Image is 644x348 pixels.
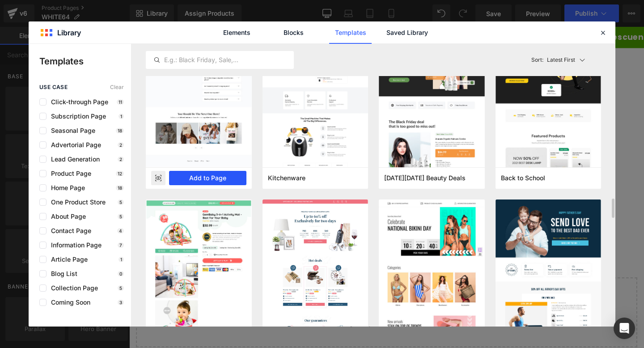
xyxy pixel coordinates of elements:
[47,156,100,163] span: Lead Generation
[153,47,220,58] span: Assign a product
[47,270,77,277] span: Blog List
[272,21,315,44] a: Blocks
[295,7,361,15] p: Envio Gratis 🚚
[47,113,106,120] span: Subscription Page
[151,171,165,185] div: Preview
[394,68,414,81] span: $0.00
[277,132,530,142] label: Quantity
[47,127,95,134] span: Seasonal Page
[274,284,355,302] a: Add Single Section
[547,56,575,64] p: Latest First
[117,228,124,233] p: 4
[47,98,108,106] span: Click-through Page
[118,242,124,248] p: 7
[116,185,124,191] p: 18
[118,285,124,291] p: 5
[528,51,602,69] button: Latest FirstSort:Latest First
[172,7,250,15] p: Paga Al Recibir💖
[47,299,90,306] span: Coming Soon
[118,157,124,162] p: 2
[614,318,635,339] div: Open Intercom Messenger
[47,184,85,191] span: Home Page
[117,99,124,105] p: 11
[169,171,246,185] button: Add to Page
[47,213,86,220] span: About Page
[47,141,101,149] span: Advertorial Page
[116,128,124,133] p: 18
[531,57,543,63] span: Sort:
[21,310,520,316] p: or Drag & Drop elements from left sidebar
[47,242,102,249] span: Information Page
[118,199,124,205] p: 5
[268,174,305,182] span: Kitchenware
[47,284,98,292] span: Collection Page
[146,55,293,65] input: E.g.: Black Friday, Sale,...
[386,21,428,44] a: Saved Library
[406,7,519,15] p: Descuentos Exclusivos 😎
[47,199,106,206] span: One Product Store
[216,21,258,44] a: Elements
[501,174,545,182] span: Back to School
[47,170,91,177] span: Product Page
[329,21,372,44] a: Templates
[118,214,124,219] p: 5
[277,94,530,105] label: Title
[372,165,435,187] button: Sold Out
[386,170,422,181] span: Sold Out
[116,171,124,176] p: 12
[119,114,124,119] p: 1
[384,174,466,182] span: Black Friday Beauty Deals
[118,142,124,148] p: 2
[118,300,124,305] p: 3
[62,49,213,201] img: HOJA
[15,7,128,15] p: Descuentos Exclusivos 😎
[39,55,131,68] p: Templates
[119,257,124,262] p: 1
[186,284,267,302] a: Explore Blocks
[47,227,91,234] span: Contact Page
[110,84,124,90] span: Clear
[47,256,88,263] span: Article Page
[153,47,406,58] span: and use this template to present it on live store
[118,271,124,276] p: 0
[39,84,68,90] span: use case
